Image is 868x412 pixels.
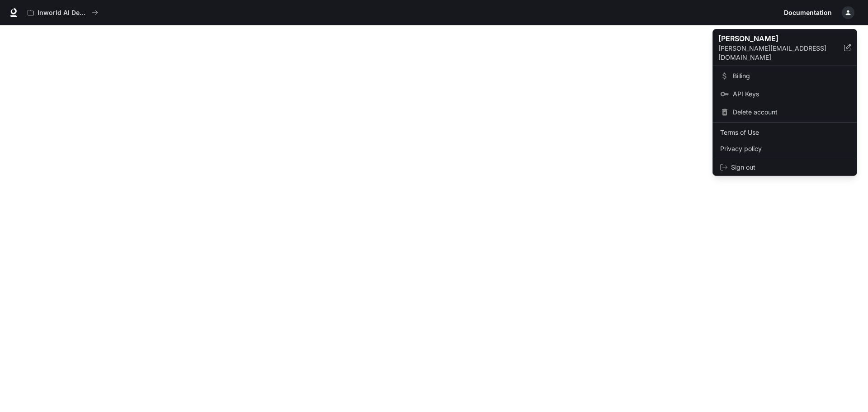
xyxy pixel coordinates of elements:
[715,104,855,120] div: Delete account
[731,163,849,172] span: Sign out
[718,33,830,44] p: [PERSON_NAME]
[713,29,857,66] div: [PERSON_NAME][PERSON_NAME][EMAIL_ADDRESS][DOMAIN_NAME]
[720,144,849,153] span: Privacy policy
[718,44,844,62] p: [PERSON_NAME][EMAIL_ADDRESS][DOMAIN_NAME]
[733,108,849,117] span: Delete account
[733,71,849,81] span: Billing
[715,141,855,157] a: Privacy policy
[715,86,855,102] a: API Keys
[720,128,849,137] span: Terms of Use
[713,159,857,175] div: Sign out
[733,90,849,99] span: API Keys
[715,68,855,84] a: Billing
[715,124,855,141] a: Terms of Use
